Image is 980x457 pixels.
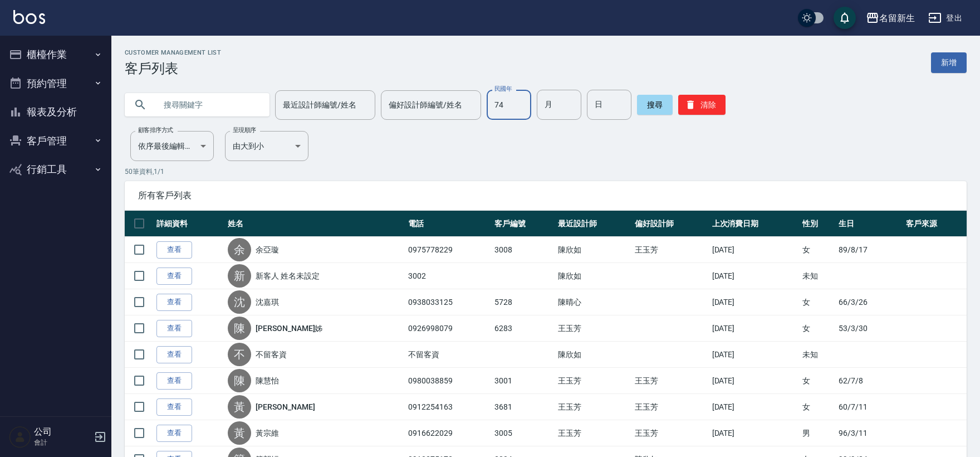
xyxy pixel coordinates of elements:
[256,375,279,386] a: 陳慧怡
[836,211,903,237] th: 生日
[555,315,632,342] td: 王玉芳
[138,190,953,201] span: 所有客戶列表
[9,426,31,448] img: Person
[709,420,800,446] td: [DATE]
[879,11,915,25] div: 名留新生
[632,368,709,394] td: 王玉芳
[256,401,315,412] a: [PERSON_NAME]
[256,296,279,308] a: 沈嘉琪
[156,398,192,416] a: 查看
[555,420,632,446] td: 王玉芳
[4,69,107,98] button: 預約管理
[492,394,555,420] td: 3681
[800,211,836,237] th: 性別
[228,395,251,419] div: 黃
[228,264,251,288] div: 新
[228,238,251,261] div: 余
[637,95,673,115] button: 搜尋
[405,368,492,394] td: 0980038859
[492,211,555,237] th: 客戶編號
[709,342,800,368] td: [DATE]
[555,211,632,237] th: 最近設計師
[632,394,709,420] td: 王玉芳
[800,263,836,289] td: 未知
[836,315,903,342] td: 53/3/30
[405,211,492,237] th: 電話
[678,95,726,115] button: 清除
[156,294,192,311] a: 查看
[156,241,192,259] a: 查看
[4,127,107,155] button: 客戶管理
[154,211,225,237] th: 詳細資料
[138,126,173,134] label: 顧客排序方式
[492,289,555,315] td: 5728
[156,425,192,442] a: 查看
[800,368,836,394] td: 女
[709,315,800,342] td: [DATE]
[709,368,800,394] td: [DATE]
[709,394,800,420] td: [DATE]
[836,368,903,394] td: 62/7/8
[256,323,322,334] a: [PERSON_NAME]姊
[836,420,903,446] td: 96/3/11
[156,268,192,285] a: 查看
[4,40,107,69] button: 櫃檯作業
[924,8,967,28] button: 登出
[405,394,492,420] td: 0912254163
[256,244,279,255] a: 余亞璇
[861,7,919,30] button: 名留新生
[800,342,836,368] td: 未知
[903,211,967,237] th: 客戶來源
[13,10,45,24] img: Logo
[228,421,251,445] div: 黃
[836,289,903,315] td: 66/3/26
[405,420,492,446] td: 0916622029
[4,98,107,127] button: 報表及分析
[555,342,632,368] td: 陳欣如
[4,155,107,184] button: 行銷工具
[228,290,251,314] div: 沈
[555,368,632,394] td: 王玉芳
[405,315,492,342] td: 0926998079
[256,427,279,439] a: 黃宗維
[709,211,800,237] th: 上次消費日期
[228,369,251,392] div: 陳
[156,90,261,120] input: 搜尋關鍵字
[228,317,251,340] div: 陳
[125,61,221,76] h3: 客戶列表
[709,263,800,289] td: [DATE]
[492,368,555,394] td: 3001
[492,420,555,446] td: 3005
[555,263,632,289] td: 陳欣如
[405,237,492,263] td: 0975778229
[34,426,91,437] h5: 公司
[125,49,221,56] h2: Customer Management List
[632,211,709,237] th: 偏好設計師
[836,237,903,263] td: 89/8/17
[156,372,192,390] a: 查看
[130,131,214,161] div: 依序最後編輯時間
[555,289,632,315] td: 陳晴心
[225,131,308,161] div: 由大到小
[800,315,836,342] td: 女
[709,289,800,315] td: [DATE]
[834,7,856,29] button: save
[931,52,967,73] a: 新增
[709,237,800,263] td: [DATE]
[156,320,192,337] a: 查看
[228,343,251,366] div: 不
[800,394,836,420] td: 女
[233,126,256,134] label: 呈現順序
[492,315,555,342] td: 6283
[632,237,709,263] td: 王玉芳
[34,437,91,448] p: 會計
[492,237,555,263] td: 3008
[800,420,836,446] td: 男
[800,289,836,315] td: 女
[836,394,903,420] td: 60/7/11
[256,270,320,281] a: 新客人 姓名未設定
[405,263,492,289] td: 3002
[494,85,512,93] label: 民國年
[555,394,632,420] td: 王玉芳
[156,346,192,363] a: 查看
